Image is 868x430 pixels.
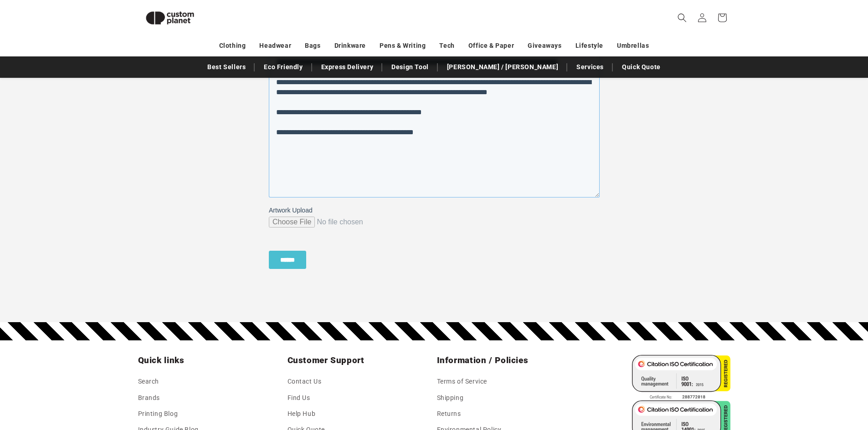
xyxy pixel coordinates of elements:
[617,38,649,54] a: Umbrellas
[288,376,322,390] a: Contact Us
[437,390,464,406] a: Shipping
[437,406,461,422] a: Returns
[380,38,426,54] a: Pens & Writing
[138,4,202,32] img: Custom Planet
[437,376,488,390] a: Terms of Service
[288,355,431,366] h2: Customer Support
[575,38,603,54] a: Lifestyle
[219,38,246,54] a: Clothing
[572,59,608,75] a: Services
[672,8,692,28] summary: Search
[439,38,454,54] a: Tech
[437,355,581,366] h2: Information / Policies
[387,59,433,75] a: Design Tool
[138,376,159,390] a: Search
[317,59,378,75] a: Express Delivery
[259,59,307,75] a: Eco Friendly
[716,332,868,430] iframe: Chat Widget
[259,38,291,54] a: Headwear
[288,406,316,422] a: Help Hub
[617,59,665,75] a: Quick Quote
[138,390,160,406] a: Brands
[334,38,366,54] a: Drinkware
[442,59,563,75] a: [PERSON_NAME] / [PERSON_NAME]
[138,355,282,366] h2: Quick links
[203,59,250,75] a: Best Sellers
[305,38,320,54] a: Bags
[632,355,730,400] img: ISO 9001 Certified
[288,390,310,406] a: Find Us
[468,38,514,54] a: Office & Paper
[528,38,561,54] a: Giveaways
[138,406,178,422] a: Printing Blog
